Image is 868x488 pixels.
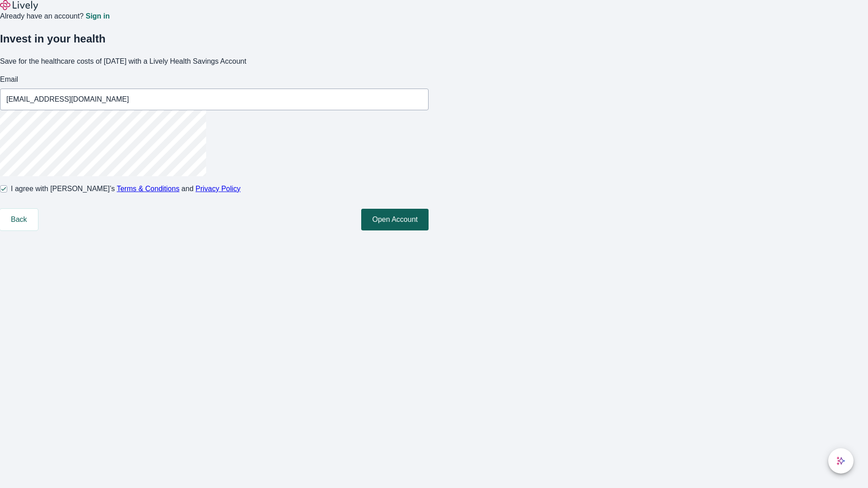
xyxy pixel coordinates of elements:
svg: Lively AI Assistant [836,456,845,465]
button: Open Account [361,209,429,230]
span: I agree with [PERSON_NAME]’s and [11,183,241,194]
a: Sign in [85,13,109,20]
button: chat [828,448,854,474]
a: Terms & Conditions [117,185,179,192]
a: Privacy Policy [196,185,241,192]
